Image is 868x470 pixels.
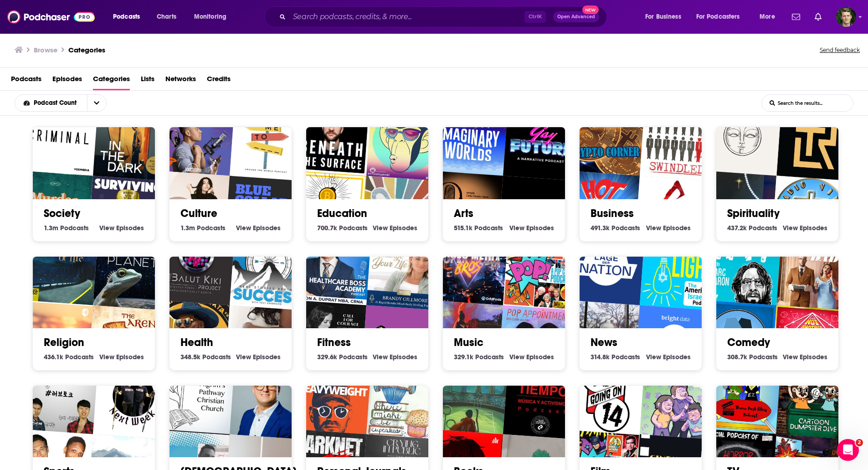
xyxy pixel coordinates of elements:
[509,224,554,232] a: View Arts Episodes
[180,336,213,349] a: Health
[236,224,281,232] a: View Culture Episodes
[60,224,89,232] span: Podcasts
[7,8,95,26] img: Podchaser - Follow, Share and Rate Podcasts
[567,356,645,434] div: 40 Going On 14
[704,227,782,305] div: WTF with Marc Maron Podcast
[503,232,581,310] img: POP with Ken Mills
[783,353,798,361] span: View
[15,94,121,112] h2: Choose List sort
[15,100,87,106] button: open menu
[20,227,98,305] img: One Third of Life
[788,9,804,25] a: Show notifications dropdown
[591,353,640,361] a: 314.8k News Podcasts
[454,207,473,220] a: Arts
[727,224,777,232] a: 437.2k Spirituality Podcasts
[165,72,196,90] a: Networks
[317,353,368,361] a: 329.6k Fitness Podcasts
[776,103,855,181] img: The Reluctant Thought Leader Podcast
[230,232,308,310] div: The Real Stories Behind Success
[646,224,661,232] span: View
[509,224,524,232] span: View
[194,10,226,23] span: Monitoring
[116,224,144,232] span: Episodes
[646,353,691,361] a: View News Episodes
[44,207,80,220] a: Society
[811,9,825,25] a: Show notifications dropdown
[236,224,251,232] span: View
[800,353,827,361] span: Episodes
[646,224,691,232] a: View Business Episodes
[151,10,182,24] a: Charts
[591,224,640,232] a: 491.3k Business Podcasts
[454,224,473,232] span: 515.1k
[180,224,195,232] span: 1.3m
[776,361,855,439] img: Cartoon Dumpster Dive
[430,98,508,176] img: Imaginary Worlds
[727,224,747,232] span: 437.2k
[236,353,251,361] span: View
[591,336,617,349] a: News
[107,10,152,24] button: open menu
[113,10,140,23] span: Podcasts
[366,232,445,310] img: Heal Yourself. Change Your Life™
[503,103,581,181] div: Gay Future
[207,72,231,90] a: Credits
[317,336,351,349] a: Fitness
[690,10,753,24] button: open menu
[509,353,554,361] a: View Music Episodes
[339,224,368,232] span: Podcasts
[68,46,105,54] a: Categories
[503,361,581,439] div: Fuera De Tiempo Musica y Activismo
[783,224,827,232] a: View Spirituality Episodes
[373,224,388,232] span: View
[567,227,645,305] img: Lage der Nation - der Politik-Podcast aus Berlin
[317,224,337,232] span: 700.7k
[454,336,483,349] a: Music
[157,98,235,176] div: The Jordan Harbinger Show
[817,44,863,57] button: Send feedback
[591,353,610,361] span: 314.8k
[837,439,859,461] iframe: Intercom live chat
[553,11,599,22] button: Open AdvancedNew
[230,361,308,439] img: Rediscover the Gospel
[430,227,508,305] img: Super Media Bros Podcast
[640,232,718,310] div: Let there be Light - The American Israelite Newspaper Podcast
[727,207,780,220] a: Spirituality
[430,356,508,434] div: Cap 11 H.P. e la pietra filosofale
[704,98,782,176] div: Esencias de ALQVIMIA
[454,224,503,232] a: 515.1k Arts Podcasts
[317,224,368,232] a: 700.7k Education Podcasts
[202,353,231,361] span: Podcasts
[509,353,524,361] span: View
[836,7,856,27] button: Show profile menu
[157,356,235,434] img: Pilgrim's Pathway Ministries
[99,353,144,361] a: View Religion Episodes
[230,103,308,181] img: Take Me To Travel Podcast
[44,224,89,232] a: 1.3m Society Podcasts
[640,103,718,181] img: Swindled
[704,356,782,434] div: Theme Park Films Podcast
[93,103,171,181] div: In The Dark
[749,224,777,232] span: Podcasts
[293,98,372,176] img: Stories of Men: Beneath the Surface
[366,361,445,439] img: There Might Be Cupcakes Podcast
[20,98,98,176] img: Criminal
[776,232,855,310] img: Your Mom & Dad
[339,353,368,361] span: Podcasts
[253,353,281,361] span: Episodes
[366,103,445,181] div: Fularsız Entellik
[663,353,691,361] span: Episodes
[11,72,41,90] a: Podcasts
[93,72,130,90] a: Categories
[524,11,546,23] span: Ctrl K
